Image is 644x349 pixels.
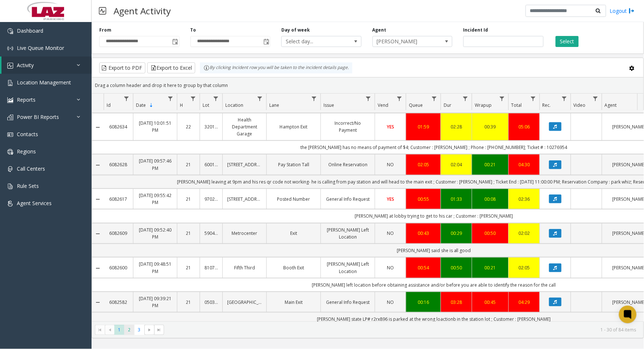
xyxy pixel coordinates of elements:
[204,65,210,71] img: infoIcon.svg
[445,264,467,271] a: 00:50
[227,196,262,203] a: [STREET_ADDRESS]
[138,120,173,134] a: [DATE] 10:01:51 PM
[497,94,507,103] a: Wrapup Filter Menu
[182,196,195,203] a: 21
[17,44,64,51] span: Live Queue Monitor
[169,327,636,333] kendo-pager-info: 1 - 30 of 84 items
[477,123,504,130] a: 00:39
[7,166,13,172] img: 'icon'
[271,230,316,237] a: Exit
[204,264,218,271] a: 810701
[7,183,13,189] img: 'icon'
[182,230,195,237] a: 21
[411,230,436,237] a: 00:43
[411,299,436,306] a: 00:16
[200,62,352,73] div: By clicking Incident row you will be taken to the incident details page.
[309,94,319,103] a: Lane Filter Menu
[380,299,401,306] a: NO
[513,196,535,203] a: 02:36
[182,123,195,130] a: 22
[17,79,71,86] span: Location Management
[559,94,569,103] a: Rec. Filter Menu
[108,196,129,203] a: 6082617
[17,165,45,172] span: Call Centers
[136,102,146,108] span: Date
[144,325,154,335] span: Go to the next page
[108,299,129,306] a: 6082582
[92,79,644,92] div: Drag a column header and drop it here to group by that column
[180,102,183,108] span: H
[411,161,436,168] a: 02:05
[166,94,175,103] a: Date Filter Menu
[325,161,370,168] a: Online Reservation
[7,201,13,207] img: 'icon'
[124,325,134,335] span: Page 2
[92,196,104,202] a: Collapse Details
[92,124,104,130] a: Collapse Details
[387,299,394,305] span: NO
[138,192,173,206] a: [DATE] 09:55:42 PM
[108,123,129,130] a: 6082634
[528,94,538,103] a: Total Filter Menu
[17,148,36,155] span: Regions
[387,265,394,271] span: NO
[445,299,467,306] a: 03:28
[147,62,195,73] button: Export to Excel
[203,102,209,108] span: Lot
[513,230,535,237] a: 02:02
[7,97,13,103] img: 'icon'
[138,261,173,275] a: [DATE] 09:48:51 PM
[629,7,635,15] img: logout
[363,94,373,103] a: Issue Filter Menu
[325,226,370,240] a: [PERSON_NAME] Left Location
[227,230,262,237] a: Metrocenter
[7,63,13,69] img: 'icon'
[511,102,522,108] span: Total
[92,231,104,237] a: Collapse Details
[92,299,104,305] a: Collapse Details
[281,27,310,33] label: Day of week
[445,123,467,130] div: 02:28
[380,161,401,168] a: NO
[513,123,535,130] div: 05:06
[513,161,535,168] a: 04:30
[282,36,345,47] span: Select day...
[227,264,262,271] a: Fifth Third
[477,230,504,237] a: 00:50
[225,102,243,108] span: Location
[156,327,162,333] span: Go to the last page
[445,230,467,237] a: 00:29
[92,162,104,168] a: Collapse Details
[477,196,504,203] a: 00:08
[114,325,124,335] span: Page 1
[605,102,617,108] span: Agent
[477,264,504,271] a: 00:21
[7,46,13,51] img: 'icon'
[271,264,316,271] a: Booth Exit
[17,62,34,69] span: Activity
[182,299,195,306] a: 21
[1,57,92,74] a: Activity
[269,102,279,108] span: Lane
[17,27,43,34] span: Dashboard
[513,264,535,271] a: 02:05
[134,325,144,335] span: Page 3
[411,196,436,203] a: 00:55
[409,102,423,108] span: Queue
[7,132,13,138] img: 'icon'
[227,161,262,168] a: [STREET_ADDRESS]
[17,200,52,207] span: Agent Services
[211,94,221,103] a: Lot Filter Menu
[148,102,154,108] span: Sortable
[395,94,404,103] a: Vend Filter Menu
[387,196,394,202] span: YES
[373,36,436,47] span: [PERSON_NAME]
